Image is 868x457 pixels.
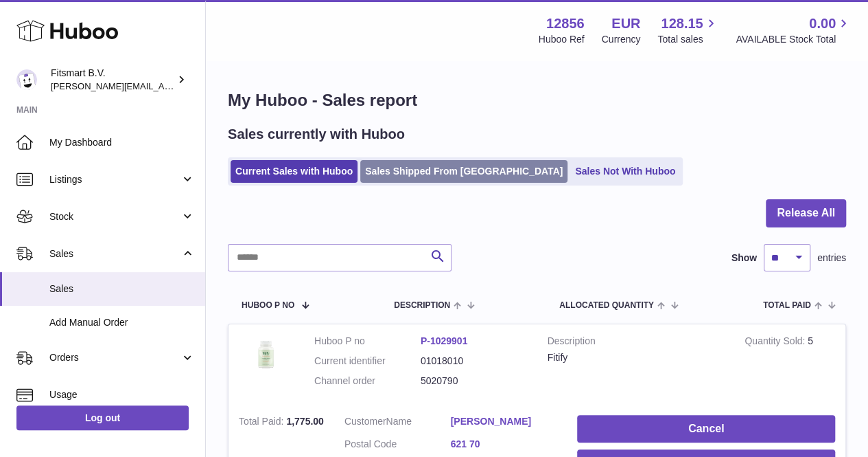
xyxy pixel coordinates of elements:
span: 128.15 [661,14,703,33]
div: Fitsmart B.V. [51,67,174,93]
h2: Sales currently with Huboo [228,125,405,144]
dt: Name [344,415,451,432]
strong: EUR [611,14,640,33]
strong: Description [548,335,725,351]
span: Sales [49,247,180,260]
span: Stock [49,210,180,223]
span: Sales [49,282,195,296]
a: Sales Not With Huboo [570,160,680,183]
a: Current Sales with Huboo [231,160,357,183]
div: Huboo Ref [539,33,585,46]
span: Listings [49,173,180,186]
span: Customer [344,416,386,427]
span: entries [817,252,846,265]
dt: Postal Code [344,438,451,454]
dt: Current identifier [314,355,421,368]
span: Total sales [657,33,718,46]
td: 5 [734,324,845,405]
a: 0.00 AVAILABLE Stock Total [736,14,852,46]
span: Total paid [763,301,811,310]
span: 1,775.00 [286,416,324,427]
a: Sales Shipped From [GEOGRAPHIC_DATA] [360,160,567,183]
dd: 5020790 [421,375,527,388]
a: 128.15 Total sales [657,14,718,46]
strong: Quantity Sold [744,335,808,350]
span: 0.00 [809,14,836,33]
h1: My Huboo - Sales report [228,89,846,111]
strong: 12856 [546,14,585,33]
span: My Dashboard [49,136,195,149]
a: 621 70 [451,438,557,451]
dt: Channel order [314,375,421,388]
span: ALLOCATED Quantity [559,301,654,310]
span: Huboo P no [242,301,294,310]
span: Add Manual Order [49,316,195,329]
img: jonathan@leaderoo.com [16,69,37,90]
span: Usage [49,388,195,401]
span: Description [394,301,450,310]
a: Log out [16,405,189,430]
button: Cancel [577,415,835,443]
div: Fitify [548,351,725,364]
span: Orders [49,351,180,364]
a: [PERSON_NAME] [451,415,557,428]
label: Show [731,252,757,265]
strong: Total Paid [239,416,286,430]
a: P-1029901 [421,335,468,346]
span: [PERSON_NAME][EMAIL_ADDRESS][DOMAIN_NAME] [51,80,275,91]
dt: Huboo P no [314,335,421,348]
dd: 01018010 [421,355,527,368]
button: Release All [766,199,846,227]
span: AVAILABLE Stock Total [736,33,852,46]
div: Currency [602,33,641,46]
img: 128561739542540.png [239,335,294,374]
